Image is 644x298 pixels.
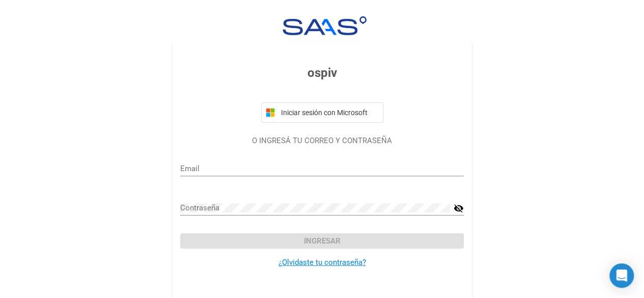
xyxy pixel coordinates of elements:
[609,263,634,288] div: Open Intercom Messenger
[180,135,464,147] p: O INGRESÁ TU CORREO Y CONTRASEÑA
[278,258,366,267] a: ¿Olvidaste tu contraseña?
[261,102,383,123] button: Iniciar sesión con Microsoft
[304,236,341,246] span: Ingresar
[180,64,464,82] h3: ospiv
[180,233,464,249] button: Ingresar
[279,109,379,117] span: Iniciar sesión con Microsoft
[454,202,464,214] mat-icon: visibility_off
